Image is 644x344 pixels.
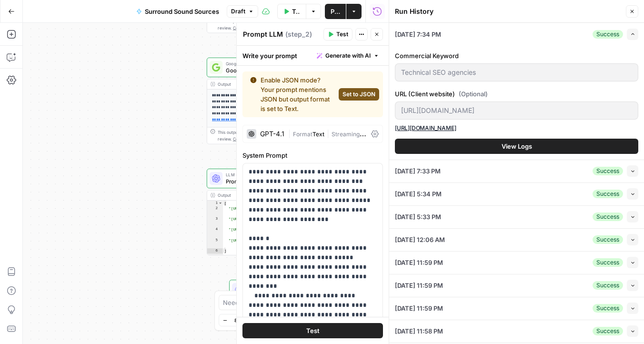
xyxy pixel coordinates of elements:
[332,129,366,138] span: Streaming
[324,129,332,138] span: |
[145,7,219,16] span: Surround Sound Sources
[207,238,223,248] div: 5
[293,131,312,138] span: Format
[395,281,443,290] span: [DATE] 11:59 PM
[292,7,300,16] span: Test Workflow
[312,131,324,138] span: Text
[218,201,222,206] span: Toggle code folding, rows 1 through 6
[218,129,330,142] div: This output is too large & has been abbreviated for review. to view the full content.
[395,89,638,99] label: URL (Client website)
[395,51,638,61] label: Commercial Keyword
[250,75,335,113] div: Enable JSON mode? Your prompt mentions JSON but output format is set to Text.
[226,172,311,178] span: LLM · GPT-4.1
[218,192,311,199] div: Output
[226,61,312,67] span: Google Search
[313,50,383,62] button: Generate with AI
[207,227,223,238] div: 4
[207,216,223,227] div: 3
[401,68,632,77] input: Email marketing software
[331,7,340,16] span: Publish
[395,235,445,244] span: [DATE] 12:06 AM
[306,326,320,335] span: Test
[593,212,623,221] div: Success
[207,169,333,255] div: LLM · GPT-4.1Prompt LLMStep 2Output[ "[URL][DOMAIN_NAME] -powering-top-tech-rankings", "[URL][DOM...
[395,189,442,199] span: [DATE] 5:34 PM
[325,4,346,19] button: Publish
[288,129,293,138] span: |
[593,258,623,267] div: Success
[395,166,441,176] span: [DATE] 7:33 PM
[231,7,245,16] span: Draft
[323,28,352,40] button: Test
[285,30,312,39] span: ( step_2 )
[243,30,283,39] textarea: Prompt LLM
[395,258,443,267] span: [DATE] 11:59 PM
[207,280,333,299] div: EndOutput
[593,167,623,175] div: Success
[226,177,311,185] span: Prompt LLM
[395,212,441,222] span: [DATE] 5:33 PM
[395,304,443,313] span: [DATE] 11:59 PM
[342,90,375,99] span: Set to JSON
[226,66,312,74] span: Google Search
[277,4,306,19] button: Test Workflow
[207,248,223,253] div: 6
[242,323,383,338] button: Test
[242,151,383,160] label: System Prompt
[459,89,488,99] span: (Optional)
[218,18,330,31] div: This output is too large & has been abbreviated for review. to view the full content.
[218,81,311,88] div: Output
[593,30,623,39] div: Success
[207,201,223,206] div: 1
[593,327,623,335] div: Success
[227,5,258,18] button: Draft
[237,46,389,65] div: Write your prompt
[336,30,348,39] span: Test
[325,51,371,60] span: Generate with AI
[593,235,623,244] div: Success
[502,142,532,151] span: View Logs
[395,124,456,132] a: [URL][DOMAIN_NAME]
[395,139,638,154] button: View Logs
[593,190,623,198] div: Success
[131,4,225,19] button: Surround Sound Sources
[207,206,223,216] div: 2
[339,88,379,101] button: Set to JSON
[395,326,443,336] span: [DATE] 11:58 PM
[593,281,623,290] div: Success
[260,131,284,137] div: GPT-4.1
[395,30,441,39] span: [DATE] 7:34 PM
[593,304,623,313] div: Success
